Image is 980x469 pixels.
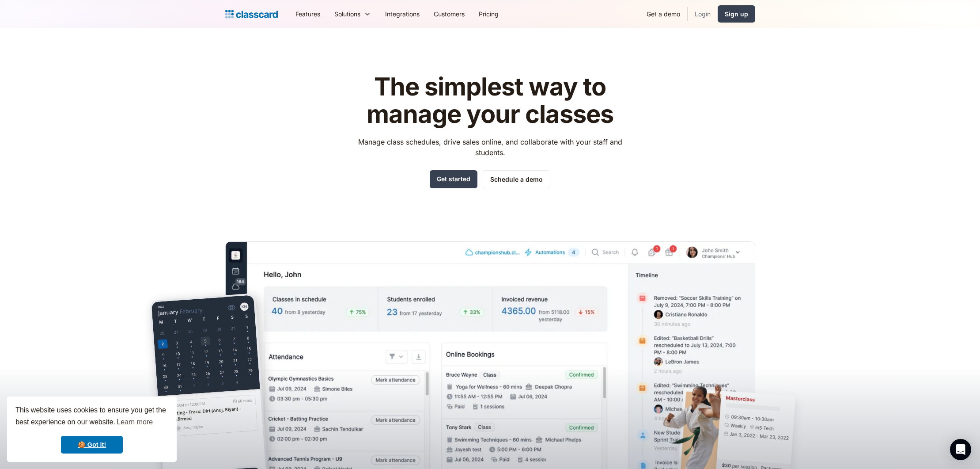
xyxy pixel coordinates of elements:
[427,4,472,24] a: Customers
[350,73,630,128] h1: The simplest way to manage your classes
[115,416,154,429] a: learn more about cookies
[378,4,427,24] a: Integrations
[472,4,506,24] a: Pricing
[950,439,971,460] div: Open Intercom Messenger
[334,9,360,19] div: Solutions
[61,436,123,454] a: dismiss cookie message
[350,137,630,158] p: Manage class schedules, drive sales online, and collaborate with your staff and students.
[725,9,748,19] div: Sign up
[225,8,278,20] a: Logo
[327,4,378,24] div: Solutions
[15,405,168,429] span: This website uses cookies to ensure you get the best experience on our website.
[688,4,718,24] a: Login
[483,170,550,188] a: Schedule a demo
[7,397,177,462] div: cookieconsent
[430,170,477,188] a: Get started
[718,5,755,23] a: Sign up
[639,4,687,24] a: Get a demo
[288,4,327,24] a: Features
